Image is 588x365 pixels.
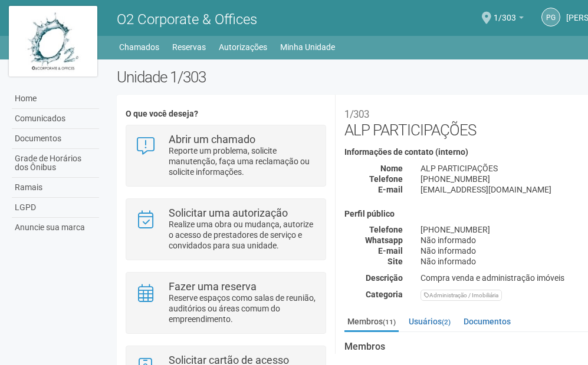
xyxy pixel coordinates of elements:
a: Abrir um chamado Reporte um problema, solicite manutenção, faça uma reclamação ou solicite inform... [135,134,316,177]
a: 1/303 [494,15,524,24]
strong: Categoria [366,290,403,299]
strong: E-mail [378,246,403,255]
a: Ramais [12,178,99,198]
a: Autorizações [219,39,267,55]
strong: Site [387,257,403,266]
a: Chamados [119,39,159,55]
a: Home [12,89,99,109]
p: Realize uma obra ou mudança, autorize o acesso de prestadores de serviço e convidados para sua un... [169,219,317,251]
strong: Fazer uma reserva [169,280,257,293]
p: Reserve espaços como salas de reunião, auditórios ou áreas comum do empreendimento. [169,293,317,324]
a: Minha Unidade [280,39,335,55]
strong: Solicitar uma autorização [169,207,288,219]
a: Comunicados [12,109,99,129]
small: (11) [383,318,396,326]
a: PG [541,8,560,26]
strong: Nome [380,164,403,173]
small: 1/303 [344,108,369,120]
div: Administração / Imobiliária [421,290,502,301]
a: Fazer uma reserva Reserve espaços como salas de reunião, auditórios ou áreas comum do empreendime... [135,281,316,324]
strong: Descrição [366,273,403,283]
a: Membros(11) [344,313,399,332]
strong: E-mail [378,185,403,194]
a: Documentos [461,313,514,330]
img: logo.jpg [9,6,97,77]
a: LGPD [12,198,99,218]
span: 1/303 [494,2,516,22]
strong: Telefone [369,225,403,234]
a: Usuários(2) [406,313,454,330]
small: (2) [442,318,451,326]
strong: Whatsapp [365,235,403,245]
span: O2 Corporate & Offices [117,11,257,28]
a: Grade de Horários dos Ônibus [12,149,99,178]
a: Solicitar uma autorização Realize uma obra ou mudança, autorize o acesso de prestadores de serviç... [135,208,316,251]
strong: Telefone [369,174,403,184]
p: Reporte um problema, solicite manutenção, faça uma reclamação ou solicite informações. [169,145,317,177]
a: Anuncie sua marca [12,218,99,237]
h4: O que você deseja? [126,109,326,118]
a: Reservas [172,39,206,55]
a: Documentos [12,129,99,149]
strong: Abrir um chamado [169,133,255,145]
